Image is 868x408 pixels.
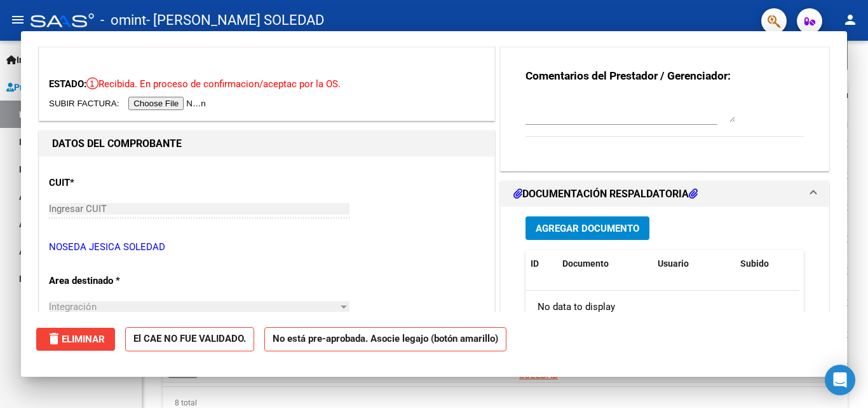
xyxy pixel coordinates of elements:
span: Usuario [658,258,689,269]
p: NOSEDA JESICA SOLEDAD [49,240,485,255]
span: - [PERSON_NAME] SOLEDAD [146,6,324,34]
datatable-header-cell: Documento [557,250,653,278]
span: Eliminar [46,334,105,345]
span: Inicio [6,53,39,67]
mat-icon: person [843,12,858,27]
strong: DATOS DEL COMPROBANTE [52,137,182,150]
span: Agregar Documento [536,223,639,234]
p: CUIT [49,176,180,190]
mat-icon: delete [46,331,62,346]
span: Recibida. En proceso de confirmacion/aceptac por la OS. [86,78,341,90]
strong: El CAE NO FUE VALIDADO. [125,327,254,352]
strong: No está pre-aprobada. Asocie legajo (botón amarillo) [264,327,506,352]
span: Subido [740,258,769,269]
datatable-header-cell: Acción [799,250,862,278]
div: COMENTARIOS [501,48,829,171]
span: ESTADO: [49,78,86,90]
datatable-header-cell: ID [526,250,557,278]
datatable-header-cell: Subido [735,250,799,278]
span: ID [531,258,539,269]
p: Area destinado * [49,274,180,288]
h1: DOCUMENTACIÓN RESPALDATORIA [513,186,698,202]
mat-icon: menu [10,12,25,27]
span: Integración [49,301,97,313]
span: - omint [100,6,146,34]
div: Open Intercom Messenger [825,365,855,395]
datatable-header-cell: Usuario [653,250,735,278]
div: No data to display [526,291,799,323]
mat-expansion-panel-header: DOCUMENTACIÓN RESPALDATORIA [501,181,829,207]
span: Prestadores / Proveedores [6,80,122,94]
button: Eliminar [36,328,115,351]
span: Documento [562,258,609,269]
button: Agregar Documento [526,216,649,240]
strong: Comentarios del Prestador / Gerenciador: [526,69,731,82]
